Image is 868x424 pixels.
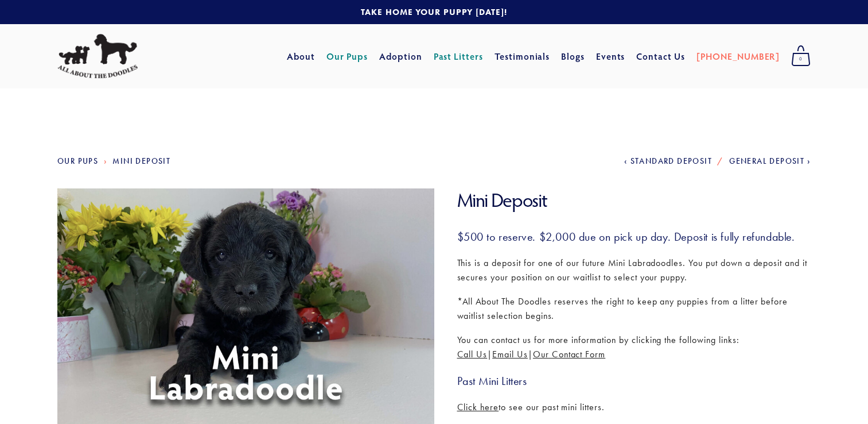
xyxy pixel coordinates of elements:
a: General Deposit [729,156,811,166]
a: About [287,46,315,67]
a: Our Pups [57,156,98,166]
img: All About The Doodles [57,34,138,79]
a: Click here [457,402,499,413]
a: [PHONE_NUMBER] [696,46,780,67]
a: Testimonials [495,46,550,67]
span: General Deposit [729,156,804,166]
a: Standard Deposit [624,156,712,166]
span: Standard Deposit [630,156,712,166]
a: Events [596,46,625,67]
p: to see our past mini litters. [457,400,811,415]
span: 0 [791,52,811,67]
a: Our Pups [326,46,368,67]
a: Mini Deposit [112,156,170,166]
p: *All About The Doodles reserves the right to keep any puppies from a litter before waitlist selec... [457,294,811,323]
a: Our Contact Form [533,349,605,360]
a: Blogs [561,46,585,67]
a: Email Us [492,349,528,360]
p: You can contact us for more information by clicking the following links: | | [457,333,811,362]
a: Call Us [457,349,488,360]
h1: Mini Deposit [457,188,811,212]
a: Adoption [379,46,422,67]
h3: $500 to reserve. $2,000 due on pick up day. Deposit is fully refundable. [457,229,811,244]
p: This is a deposit for one of our future Mini Labradoodles. You put down a deposit and it secures ... [457,256,811,285]
a: 0 items in cart [785,42,816,71]
a: Past Litters [434,50,484,62]
a: Contact Us [636,46,685,67]
h3: Past Mini Litters [457,373,811,388]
